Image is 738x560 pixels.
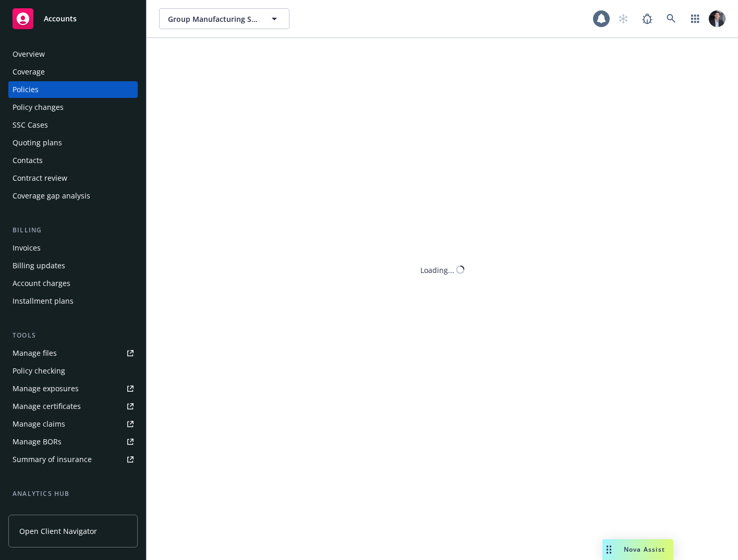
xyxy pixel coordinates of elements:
[13,275,70,292] div: Account charges
[8,363,138,379] a: Policy checking
[19,526,97,537] span: Open Client Navigator
[8,416,138,432] a: Manage claims
[13,240,41,256] div: Invoices
[13,257,65,274] div: Billing updates
[13,99,64,116] div: Policy changes
[8,134,138,151] a: Quoting plans
[709,10,725,27] img: photo
[8,503,138,520] a: Loss summary generator
[8,46,138,63] a: Overview
[13,46,45,63] div: Overview
[13,416,65,432] div: Manage claims
[8,275,138,292] a: Account charges
[8,225,138,235] div: Billing
[13,503,99,520] div: Loss summary generator
[602,539,673,560] button: Nova Assist
[8,170,138,186] a: Contract review
[13,188,90,204] div: Coverage gap analysis
[8,64,138,80] a: Coverage
[8,257,138,274] a: Billing updates
[8,345,138,362] a: Manage files
[8,293,138,309] a: Installment plans
[13,398,81,415] div: Manage certificates
[13,433,62,450] div: Manage BORs
[8,81,138,98] a: Policies
[8,152,138,169] a: Contacts
[44,15,77,23] span: Accounts
[8,380,138,397] a: Manage exposures
[8,330,138,341] div: Tools
[13,134,62,151] div: Quoting plans
[8,99,138,116] a: Policy changes
[661,8,682,29] a: Search
[13,363,65,379] div: Policy checking
[8,433,138,450] a: Manage BORs
[13,293,74,309] div: Installment plans
[13,117,48,133] div: SSC Cases
[8,398,138,415] a: Manage certificates
[13,81,39,98] div: Policies
[8,4,138,33] a: Accounts
[13,170,67,186] div: Contract review
[8,117,138,133] a: SSC Cases
[13,380,79,397] div: Manage exposures
[168,14,258,24] span: Group Manufacturing Services
[637,8,658,29] a: Report a Bug
[8,240,138,256] a: Invoices
[13,64,45,80] div: Coverage
[8,451,138,468] a: Summary of insurance
[420,264,454,275] div: Loading...
[159,8,289,29] button: Group Manufacturing Services
[13,152,43,169] div: Contacts
[685,8,706,29] a: Switch app
[8,489,138,499] div: Analytics hub
[602,539,615,560] div: Drag to move
[624,545,665,554] span: Nova Assist
[8,188,138,204] a: Coverage gap analysis
[13,451,92,468] div: Summary of insurance
[613,8,634,29] a: Start snowing
[13,345,57,362] div: Manage files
